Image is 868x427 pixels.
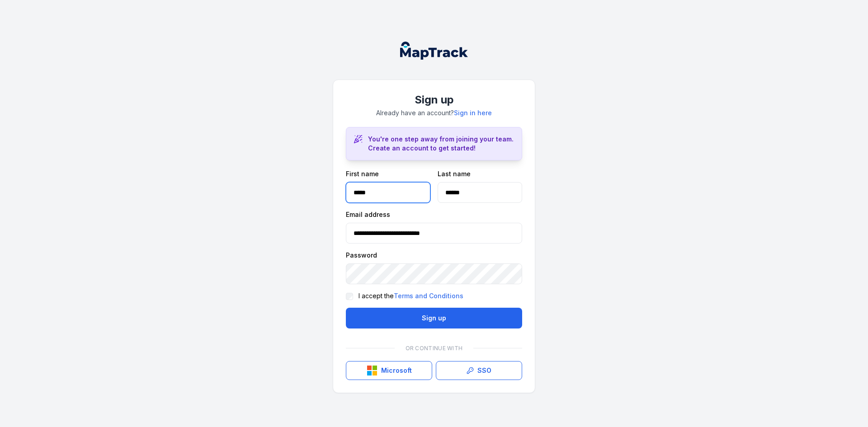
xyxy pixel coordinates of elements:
a: Terms and Conditions [394,291,463,300]
a: Sign in here [454,108,492,117]
label: First name [346,169,379,178]
button: Microsoft [346,361,432,380]
label: Email address [346,210,390,219]
a: SSO [436,361,522,380]
span: Already have an account? [376,109,492,117]
label: I accept the [359,291,463,300]
h3: You're one step away from joining your team. Create an account to get started! [368,135,514,153]
button: Sign up [346,308,522,328]
label: Password [346,251,377,260]
h1: Sign up [346,93,522,107]
div: Or continue with [346,339,522,357]
nav: Global [386,42,482,60]
label: Last name [438,169,471,178]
